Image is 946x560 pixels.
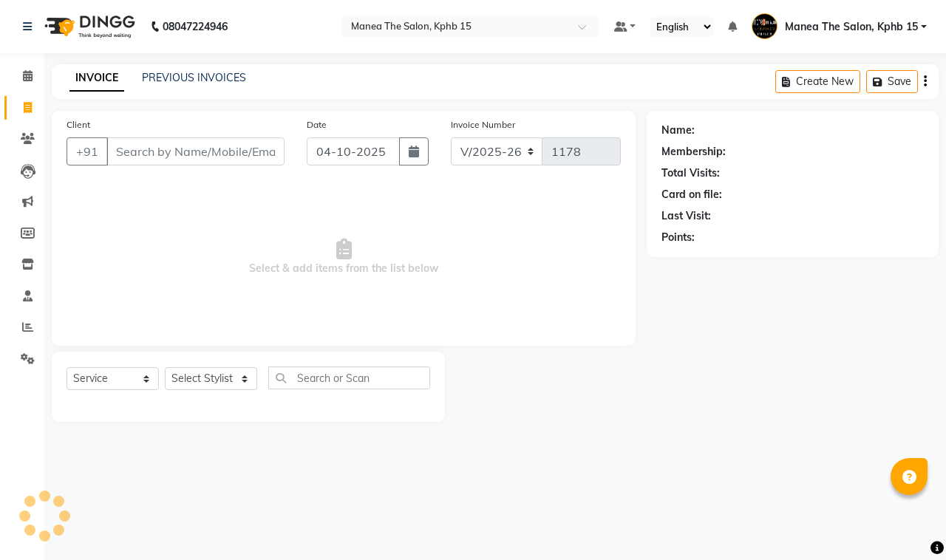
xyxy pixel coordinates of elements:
[451,118,515,132] label: Invoice Number
[661,230,695,245] div: Points:
[106,137,285,165] input: Search by Name/Mobile/Email/Code
[661,165,720,181] div: Total Visits:
[661,187,722,202] div: Card on file:
[163,6,228,47] b: 08047224946
[775,70,860,93] button: Create New
[67,183,621,331] span: Select & add items from the list below
[661,144,726,160] div: Membership:
[67,118,90,132] label: Client
[785,19,918,35] span: Manea The Salon, Kphb 15
[661,123,695,138] div: Name:
[142,71,246,84] a: PREVIOUS INVOICES
[38,6,139,47] img: logo
[268,366,430,389] input: Search or Scan
[307,118,327,132] label: Date
[752,13,777,39] img: Manea The Salon, Kphb 15
[866,70,918,93] button: Save
[67,137,108,165] button: +91
[69,65,124,92] a: INVOICE
[661,208,711,224] div: Last Visit:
